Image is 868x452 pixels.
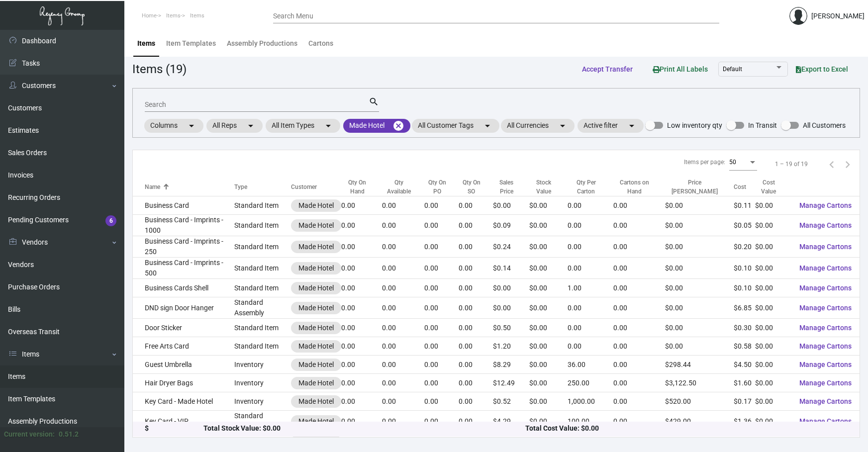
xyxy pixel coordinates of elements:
[755,178,791,196] div: Cost Value
[791,299,860,317] button: Manage Cartons
[341,258,382,279] td: 0.00
[341,178,373,196] div: Qty On Hand
[755,258,791,279] td: $0.00
[166,38,216,49] div: Item Templates
[424,279,459,297] td: 0.00
[382,236,424,258] td: 0.00
[298,200,334,211] div: Made Hotel
[234,215,291,236] td: Standard Item
[578,119,644,133] mat-chip: Active filter
[341,215,382,236] td: 0.00
[734,374,755,392] td: $1.60
[493,356,529,374] td: $8.29
[424,178,459,196] div: Qty On PO
[382,374,424,392] td: 0.00
[291,178,341,196] th: Customer
[791,337,860,355] button: Manage Cartons
[613,411,665,432] td: 0.00
[665,178,725,196] div: Price [PERSON_NAME]
[824,156,840,172] button: Previous page
[799,221,852,229] span: Manage Cartons
[568,215,613,236] td: 0.00
[493,392,529,411] td: $0.52
[734,279,755,297] td: $0.10
[613,337,665,356] td: 0.00
[568,279,613,297] td: 1.00
[529,178,559,196] div: Stock Value
[665,279,734,297] td: $0.00
[298,378,334,388] div: Made Hotel
[166,12,181,19] span: Items
[137,38,155,49] div: Items
[382,392,424,411] td: 0.00
[653,65,708,73] span: Print All Labels
[582,65,633,73] span: Accept Transfer
[382,411,424,432] td: 0.00
[132,60,187,78] div: Items (19)
[613,392,665,411] td: 0.00
[568,297,613,319] td: 0.00
[133,297,234,319] td: DND sign Door Hanger
[613,374,665,392] td: 0.00
[734,236,755,258] td: $0.20
[613,297,665,319] td: 0.00
[341,178,382,196] div: Qty On Hand
[568,337,613,356] td: 0.00
[234,392,291,411] td: Inventory
[799,417,852,425] span: Manage Cartons
[133,279,234,297] td: Business Cards Shell
[341,374,382,392] td: 0.00
[424,258,459,279] td: 0.00
[529,279,568,297] td: $0.00
[424,196,459,215] td: 0.00
[755,392,791,411] td: $0.00
[613,178,656,196] div: Cartons on Hand
[734,337,755,356] td: $0.58
[799,379,852,387] span: Manage Cartons
[734,182,746,191] div: Cost
[459,319,492,337] td: 0.00
[799,342,852,350] span: Manage Cartons
[133,337,234,356] td: Free Arts Card
[234,411,291,432] td: Standard Overseas
[382,196,424,215] td: 0.00
[796,65,848,73] span: Export to Excel
[734,411,755,432] td: $1.36
[424,297,459,319] td: 0.00
[755,319,791,337] td: $0.00
[424,337,459,356] td: 0.00
[529,392,568,411] td: $0.00
[341,337,382,356] td: 0.00
[568,178,613,196] div: Qty Per Carton
[459,411,492,432] td: 0.00
[529,258,568,279] td: $0.00
[799,397,852,405] span: Manage Cartons
[799,304,852,312] span: Manage Cartons
[791,392,860,410] button: Manage Cartons
[341,279,382,297] td: 0.00
[613,215,665,236] td: 0.00
[186,120,197,132] mat-icon: arrow_drop_down
[799,243,852,251] span: Manage Cartons
[665,319,734,337] td: $0.00
[298,303,334,313] div: Made Hotel
[341,319,382,337] td: 0.00
[734,392,755,411] td: $0.17
[755,215,791,236] td: $0.00
[343,119,410,133] mat-chip: Made Hotel
[568,236,613,258] td: 0.00
[382,215,424,236] td: 0.00
[557,120,569,132] mat-icon: arrow_drop_down
[341,356,382,374] td: 0.00
[234,279,291,297] td: Standard Item
[755,196,791,215] td: $0.00
[755,374,791,392] td: $0.00
[459,178,492,196] div: Qty On SO
[799,361,852,368] span: Manage Cartons
[493,411,529,432] td: $4.29
[665,374,734,392] td: $3,122.50
[803,119,846,131] span: All Customers
[493,297,529,319] td: $0.00
[459,337,492,356] td: 0.00
[493,196,529,215] td: $0.00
